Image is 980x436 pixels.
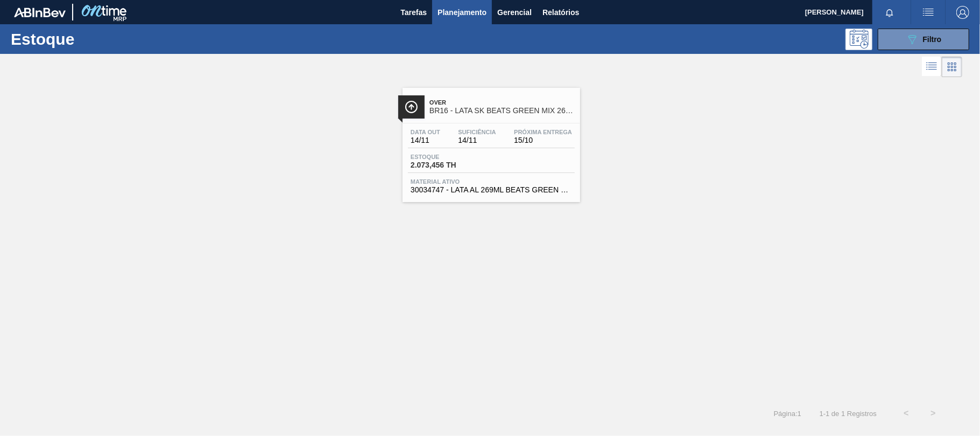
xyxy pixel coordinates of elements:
span: 30034747 - LATA AL 269ML BEATS GREEN MIX [411,186,572,194]
span: 1 - 1 de 1 Registros [817,410,877,418]
div: Pogramando: nenhum usuário selecionado [845,29,872,50]
span: 15/10 [514,136,572,144]
span: 14/11 [411,136,440,144]
span: Over [429,99,575,106]
span: Gerencial [497,6,532,19]
img: Logout [956,6,969,19]
button: > [920,400,947,427]
span: BR16 - LATA SK BEATS GREEN MIX 269ML [429,107,575,115]
div: Visão em Lista [922,57,942,77]
img: Ícone [405,100,418,114]
a: ÍconeOverBR16 - LATA SK BEATS GREEN MIX 269MLData out14/11Suficiência14/11Próxima Entrega15/10Est... [394,80,586,202]
div: Visão em Cards [942,57,962,77]
span: Data out [411,129,440,135]
h1: Estoque [11,33,170,45]
span: Material ativo [411,178,572,185]
span: Filtro [923,35,942,44]
span: Próxima Entrega [514,129,572,135]
span: Planejamento [438,6,487,19]
button: < [893,400,920,427]
span: Tarefas [400,6,427,19]
span: Estoque [411,154,486,160]
span: 14/11 [458,136,496,144]
img: userActions [922,6,935,19]
span: 2.073,456 TH [411,161,486,169]
span: Suficiência [458,129,496,135]
button: Filtro [878,29,969,50]
span: Página : 1 [774,410,801,418]
img: TNhmsLtSVTkK8tSr43FrP2fwEKptu5GPRR3wAAAABJRU5ErkJggg== [14,8,66,17]
span: Relatórios [542,6,579,19]
button: Notificações [872,5,907,20]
